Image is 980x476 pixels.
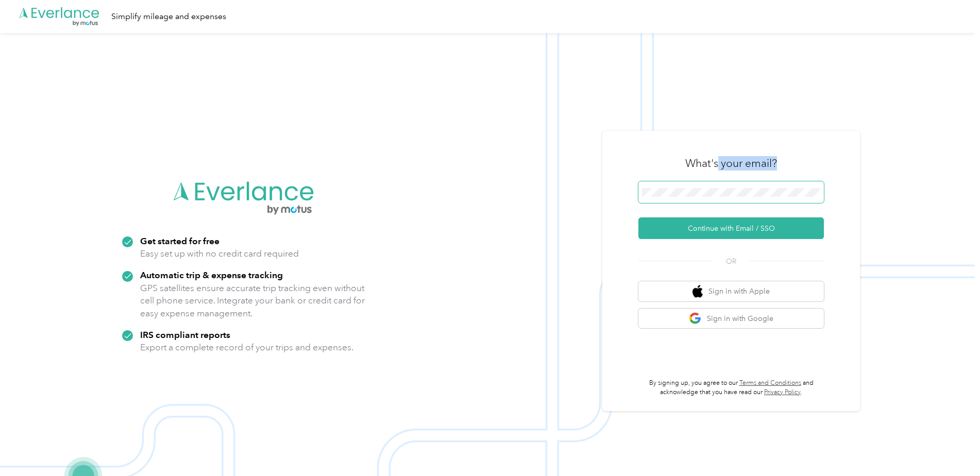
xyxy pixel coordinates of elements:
[140,247,299,260] p: Easy set up with no credit card required
[140,235,219,246] strong: Get started for free
[739,379,801,387] a: Terms and Conditions
[638,217,824,239] button: Continue with Email / SSO
[638,281,824,301] button: apple logoSign in with Apple
[685,156,777,171] h3: What's your email?
[638,379,824,397] p: By signing up, you agree to our and acknowledge that you have read our .
[140,341,353,354] p: Export a complete record of your trips and expenses.
[713,256,749,267] span: OR
[638,309,824,329] button: google logoSign in with Google
[140,282,365,320] p: GPS satellites ensure accurate trip tracking even without cell phone service. Integrate your bank...
[140,329,230,340] strong: IRS compliant reports
[111,10,226,23] div: Simplify mileage and expenses
[689,312,702,325] img: google logo
[140,269,283,280] strong: Automatic trip & expense tracking
[692,285,703,298] img: apple logo
[764,388,801,396] a: Privacy Policy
